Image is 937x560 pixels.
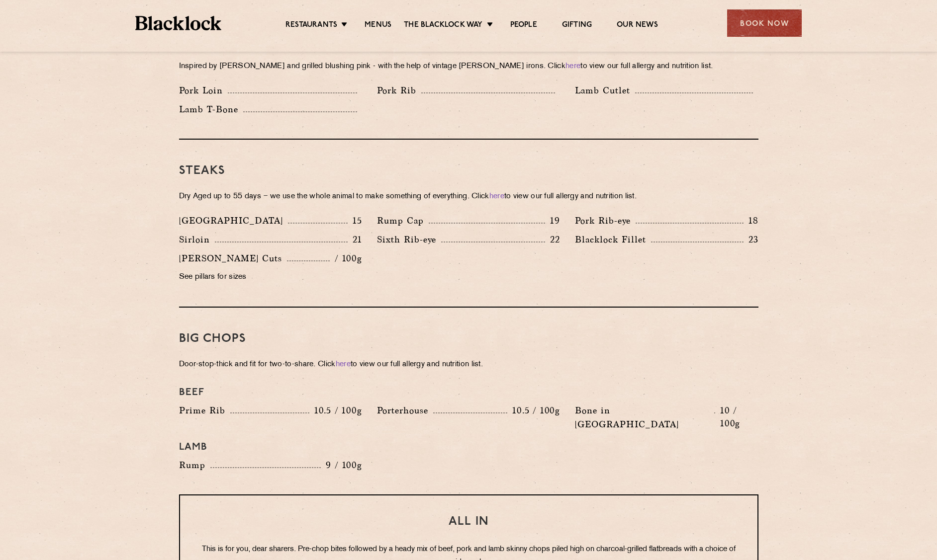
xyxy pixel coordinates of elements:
[377,403,433,417] p: Porterhouse
[545,233,560,246] p: 22
[744,214,758,227] p: 18
[135,16,221,30] img: BL_Textured_Logo-footer-cropped.svg
[309,404,362,417] p: 10.5 / 100g
[179,332,758,345] h3: Big Chops
[744,233,758,246] p: 23
[348,214,362,227] p: 15
[336,361,351,368] a: here
[179,83,228,97] p: Pork Loin
[377,83,421,97] p: Pork Rib
[179,233,215,246] p: Sirloin
[179,102,243,116] p: Lamb T-Bone
[285,20,337,31] a: Restaurants
[179,214,288,228] p: [GEOGRAPHIC_DATA]
[365,20,391,31] a: Menus
[575,233,651,246] p: Blacklock Fillet
[179,403,230,417] p: Prime Rib
[404,20,482,31] a: The Blacklock Way
[348,233,362,246] p: 21
[617,20,658,31] a: Our News
[179,251,287,265] p: [PERSON_NAME] Cuts
[510,20,537,31] a: People
[727,9,802,37] div: Book Now
[200,515,738,528] h3: All In
[545,214,560,227] p: 19
[321,459,362,472] p: 9 / 100g
[330,252,362,265] p: / 100g
[715,404,758,430] p: 10 / 100g
[507,404,560,417] p: 10.5 / 100g
[179,358,758,372] p: Door-stop-thick and fit for two-to-share. Click to view our full allergy and nutrition list.
[179,387,758,399] h4: Beef
[179,190,758,204] p: Dry Aged up to 55 days − we use the whole animal to make something of everything. Click to view o...
[562,20,592,31] a: Gifting
[179,458,210,472] p: Rump
[179,164,758,177] h3: Steaks
[179,270,362,284] p: See pillars for sizes
[377,214,429,228] p: Rump Cap
[575,83,635,97] p: Lamb Cutlet
[179,60,758,74] p: Inspired by [PERSON_NAME] and grilled blushing pink - with the help of vintage [PERSON_NAME] iron...
[377,233,441,246] p: Sixth Rib-eye
[575,403,714,431] p: Bone in [GEOGRAPHIC_DATA]
[565,63,580,70] a: here
[179,441,758,453] h4: Lamb
[489,193,504,200] a: here
[575,214,636,228] p: Pork Rib-eye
